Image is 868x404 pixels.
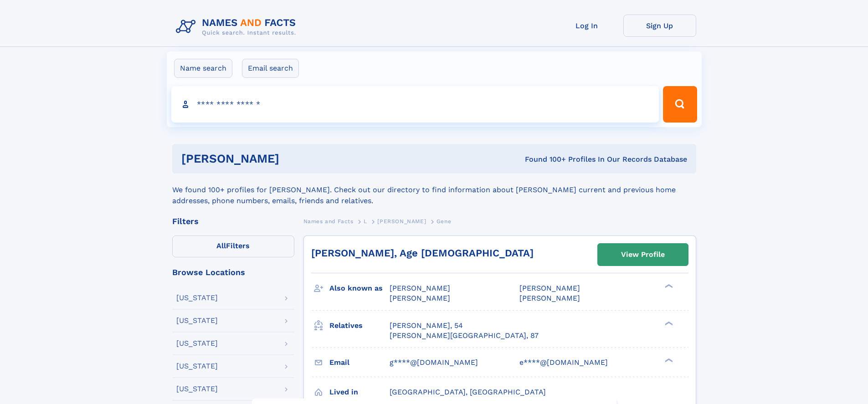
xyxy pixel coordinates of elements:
input: search input [171,86,659,123]
label: Email search [242,59,299,78]
span: Gene [437,218,451,225]
span: [PERSON_NAME] [390,284,450,292]
span: [PERSON_NAME] [519,294,580,302]
div: Found 100+ Profiles In Our Records Database [402,154,687,164]
span: L [364,218,367,225]
label: Name search [174,59,232,78]
a: Names and Facts [303,215,354,227]
a: L [364,215,367,227]
div: [US_STATE] [176,294,218,302]
div: [US_STATE] [176,363,218,370]
h3: Lived in [329,384,390,400]
label: Filters [172,235,294,257]
div: ❯ [663,357,673,363]
span: All [216,241,226,250]
span: [GEOGRAPHIC_DATA], [GEOGRAPHIC_DATA] [390,388,546,396]
button: Search Button [663,86,697,123]
a: [PERSON_NAME], 54 [390,321,463,331]
h1: [PERSON_NAME] [181,153,402,164]
img: Logo Names and Facts [172,15,303,39]
div: We found 100+ profiles for [PERSON_NAME]. Check out our directory to find information about [PERS... [172,174,696,206]
h3: Email [329,355,390,370]
a: Log In [550,15,623,37]
div: ❯ [663,320,673,326]
div: Filters [172,217,294,225]
div: View Profile [621,244,665,265]
a: View Profile [598,244,688,266]
span: [PERSON_NAME] [390,294,450,302]
div: [US_STATE] [176,385,218,393]
div: Browse Locations [172,268,294,276]
div: ❯ [663,283,673,289]
h3: Also known as [329,281,390,296]
a: [PERSON_NAME], Age [DEMOGRAPHIC_DATA] [311,247,534,259]
span: [PERSON_NAME] [519,284,580,292]
a: [PERSON_NAME][GEOGRAPHIC_DATA], 87 [390,331,539,341]
a: [PERSON_NAME] [377,215,426,227]
div: [US_STATE] [176,340,218,347]
h3: Relatives [329,318,390,333]
div: [US_STATE] [176,317,218,324]
a: Sign Up [623,15,696,37]
span: [PERSON_NAME] [377,218,426,225]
